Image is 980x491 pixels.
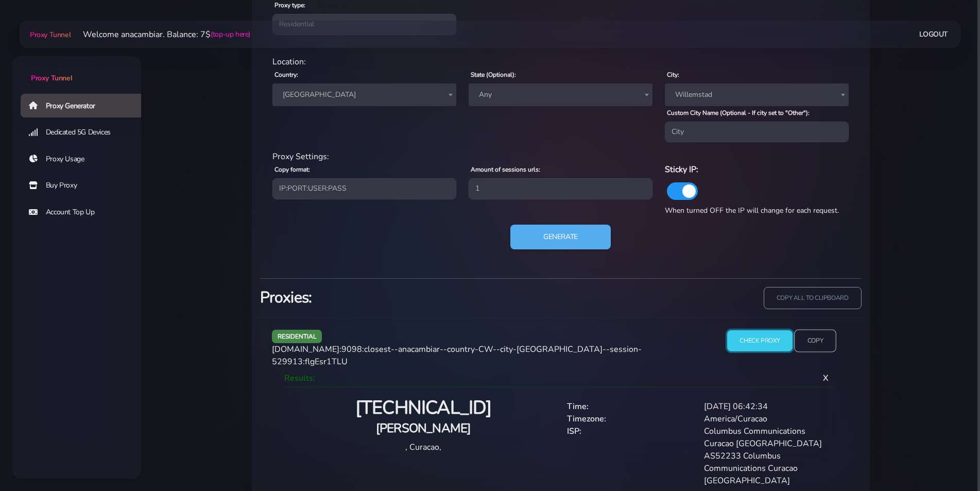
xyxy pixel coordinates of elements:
[667,70,679,79] label: City:
[469,83,652,106] span: Any
[405,442,441,453] span: , Curacao,
[698,413,835,425] div: America/Curacao
[21,121,149,144] a: Dedicated 5G Devices
[293,396,555,420] h2: [TECHNICAL_ID]
[284,373,315,384] span: Results:
[698,400,835,413] div: [DATE] 06:42:34
[28,26,71,43] a: Proxy Tunnel
[272,330,322,343] span: residential
[21,174,149,197] a: Buy Proxy
[274,1,305,10] label: Proxy type:
[211,29,250,40] a: (top-up here)
[665,83,849,106] span: Willemstad
[919,25,948,44] a: Logout
[21,147,149,171] a: Proxy Usage
[727,330,793,351] input: Check Proxy
[266,56,855,68] div: Location:
[21,200,149,224] a: Account Top Up
[671,88,843,102] span: Willemstad
[698,450,835,487] div: AS52233 Columbus Communications Curacao [GEOGRAPHIC_DATA]
[274,165,310,174] label: Copy format:
[21,94,149,117] a: Proxy Generator
[561,400,698,413] div: Time:
[293,420,555,437] h4: [PERSON_NAME]
[665,206,839,215] span: When turned OFF the IP will change for each request.
[266,150,855,163] div: Proxy Settings:
[71,28,250,41] li: Welcome anacambiar. Balance: 7$
[272,344,642,367] span: [DOMAIN_NAME]:9098:closest--anacambiar--country-CW--city-[GEOGRAPHIC_DATA]--session-529913:flgEsr...
[260,287,555,308] h3: Proxies:
[665,163,849,176] h6: Sticky IP:
[471,165,540,174] label: Amount of sessions urls:
[698,425,835,450] div: Columbus Communications Curacao [GEOGRAPHIC_DATA]
[471,70,516,79] label: State (Optional):
[279,88,450,102] span: Curaçao
[794,330,836,352] input: Copy
[510,225,611,249] button: Generate
[667,108,810,117] label: Custom City Name (Optional - If city set to "Other"):
[475,88,646,102] span: Any
[828,323,967,478] iframe: Webchat Widget
[12,56,141,83] a: Proxy Tunnel
[31,73,72,83] span: Proxy Tunnel
[274,70,298,79] label: Country:
[272,83,456,106] span: Curaçao
[561,425,698,450] div: ISP:
[30,30,71,40] span: Proxy Tunnel
[561,413,698,425] div: Timezone:
[665,122,849,142] input: City
[815,364,837,392] span: X
[764,287,862,309] input: copy all to clipboard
